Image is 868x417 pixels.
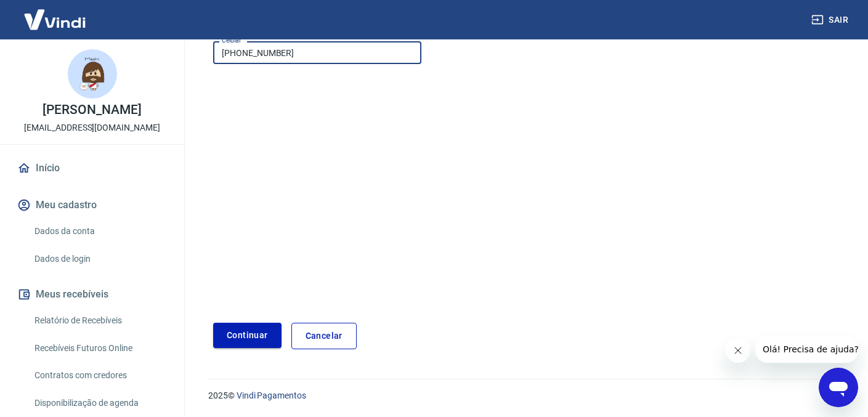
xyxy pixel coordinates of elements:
a: Cancelar [291,323,357,349]
a: Vindi Pagamentos [237,391,306,400]
iframe: Button to launch messaging window [819,368,858,407]
button: Continuar [213,323,282,348]
a: Dados da conta [30,219,169,244]
img: 019012a4-fcd3-41fe-8e2a-c52b22395a80.jpeg [68,49,117,99]
iframe: Message from company [755,336,858,363]
a: Dados de login [30,246,169,272]
p: 2025 © [208,389,838,402]
button: Meus recebíveis [15,281,169,308]
iframe: Close message [726,338,750,363]
span: Olá! Precisa de ajuda? [7,9,103,18]
a: Recebíveis Futuros Online [30,336,169,361]
a: Disponibilização de agenda [30,391,169,416]
a: Relatório de Recebíveis [30,308,169,333]
p: [EMAIL_ADDRESS][DOMAIN_NAME] [24,121,160,134]
img: Vindi [15,1,95,38]
button: Sair [809,9,853,31]
button: Meu cadastro [15,192,169,219]
label: Celular [222,36,241,45]
a: Contratos com credores [30,363,169,388]
p: [PERSON_NAME] [43,103,141,116]
a: Início [15,155,169,182]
